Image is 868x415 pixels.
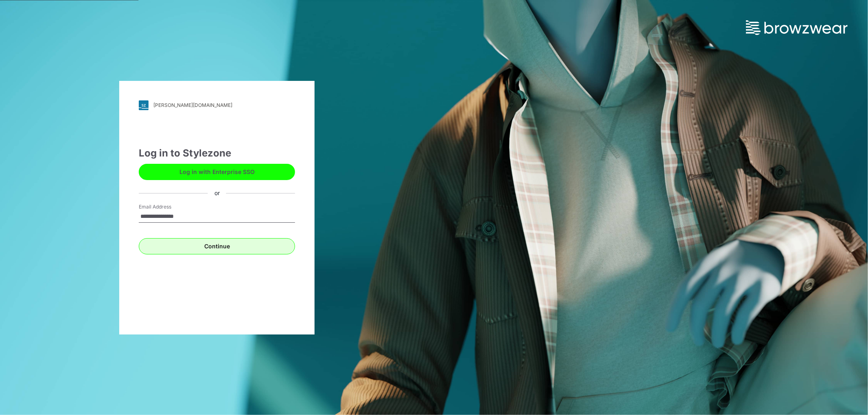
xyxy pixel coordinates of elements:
div: Log in to Stylezone [139,146,295,161]
a: [PERSON_NAME][DOMAIN_NAME] [139,100,295,110]
img: svg+xml;base64,PHN2ZyB3aWR0aD0iMjgiIGhlaWdodD0iMjgiIHZpZXdCb3g9IjAgMCAyOCAyOCIgZmlsbD0ibm9uZSIgeG... [139,100,149,110]
button: Log in with Enterprise SSO [139,164,295,180]
div: [PERSON_NAME][DOMAIN_NAME] [153,102,232,108]
label: Email Address [139,203,196,211]
div: or [208,189,226,198]
img: browzwear-logo.73288ffb.svg [746,20,848,35]
button: Continue [139,238,295,254]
